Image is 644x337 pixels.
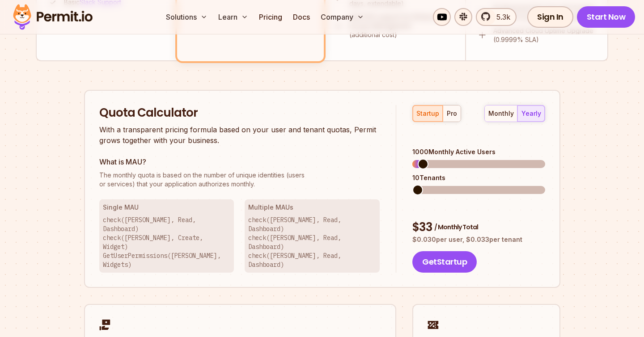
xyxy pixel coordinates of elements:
[447,109,457,118] div: pro
[162,8,211,26] button: Solutions
[412,251,477,273] button: GetStartup
[412,235,545,244] p: $ 0.030 per user, $ 0.033 per tenant
[103,215,231,269] p: check([PERSON_NAME], Read, Dashboard) check([PERSON_NAME], Create, Widget) GetUserPermissions([PE...
[99,156,380,167] h3: What is MAU?
[412,219,545,236] div: $ 33
[476,8,517,26] a: 5.3k
[412,147,545,156] div: 1000 Monthly Active Users
[99,124,380,146] p: With a transparent pricing formula based on your user and tenant quotas, Permit grows together wi...
[491,12,510,22] span: 5.3k
[103,203,231,212] h3: Single MAU
[493,26,597,44] p: Advanced Cloud Uptime Upgrade (0.9999% SLA)
[99,171,380,189] p: or services) that your application authorizes monthly.
[577,6,636,28] a: Start Now
[9,2,97,32] img: Permit logo
[527,6,573,28] a: Sign In
[99,171,380,180] span: The monthly quota is based on the number of unique identities (users
[412,173,545,182] div: 10 Tenants
[99,105,380,121] h2: Quota Calculator
[289,8,314,26] a: Docs
[248,215,376,269] p: check([PERSON_NAME], Read, Dashboard) check([PERSON_NAME], Read, Dashboard) check([PERSON_NAME], ...
[317,8,368,26] button: Company
[248,203,376,212] h3: Multiple MAUs
[255,8,286,26] a: Pricing
[488,109,514,118] div: monthly
[215,8,252,26] button: Learn
[434,223,478,232] span: / Monthly Total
